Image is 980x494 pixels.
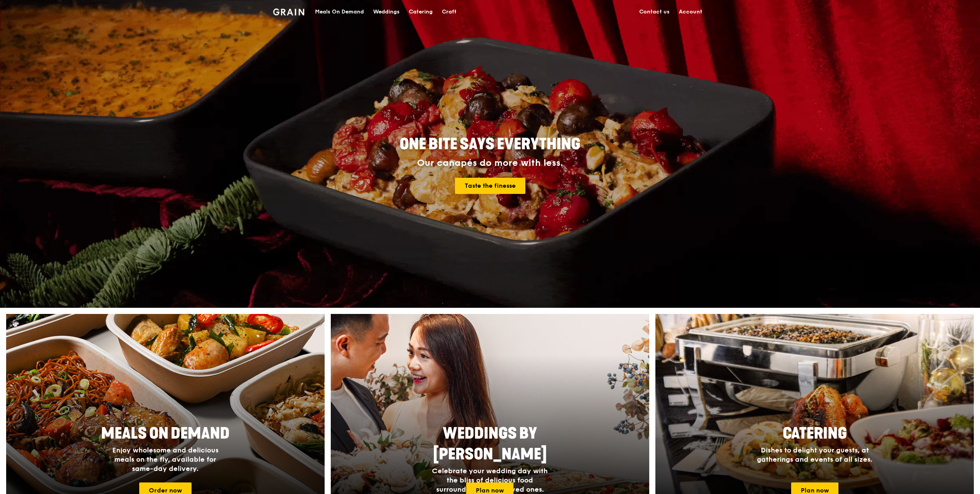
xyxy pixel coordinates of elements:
[112,446,218,473] span: Enjoy wholesome and delicious meals on the fly, available for same-day delivery.
[409,0,433,23] div: Catering
[368,0,404,23] a: Weddings
[455,178,525,194] a: Taste the finesse
[433,424,547,464] span: Weddings by [PERSON_NAME]
[442,0,457,23] div: Craft
[101,424,230,443] span: Meals On Demand
[404,0,437,23] a: Catering
[757,446,872,464] span: Dishes to delight your guests, at gatherings and events of all sizes.
[373,0,400,23] div: Weddings
[273,8,304,15] img: Grain
[437,0,461,23] a: Craft
[635,0,674,23] a: Contact us
[783,424,847,443] span: Catering
[315,0,364,23] div: Meals On Demand
[674,0,707,23] a: Account
[432,467,548,494] span: Celebrate your wedding day with the bliss of delicious food surrounded by your loved ones.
